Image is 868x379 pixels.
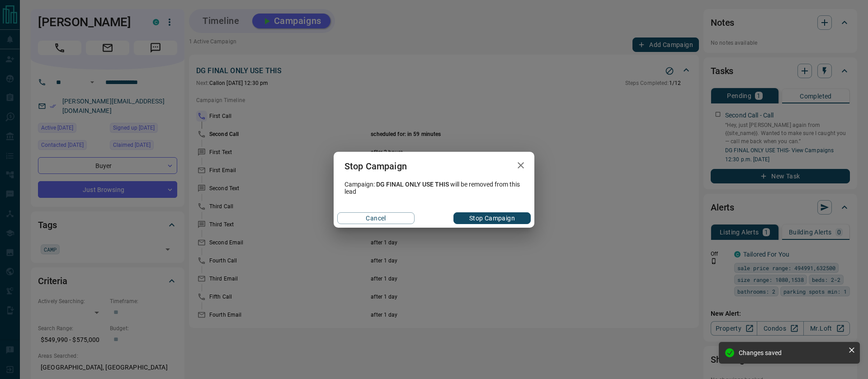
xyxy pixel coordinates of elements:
h2: Stop Campaign [334,152,418,181]
div: Campaign: will be removed from this lead [334,181,534,195]
span: DG FINAL ONLY USE THIS [376,181,449,188]
button: Cancel [337,212,415,224]
button: Stop Campaign [453,212,531,224]
div: Changes saved [739,349,844,356]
